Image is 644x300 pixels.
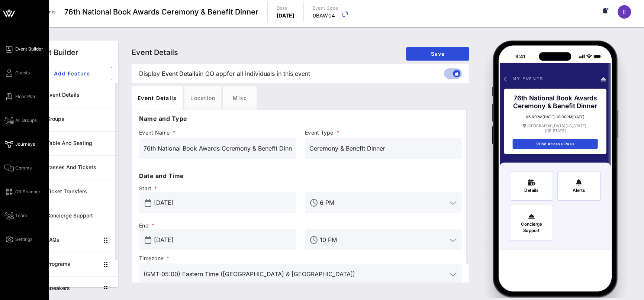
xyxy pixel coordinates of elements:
span: QR Scanner [15,188,41,195]
input: Start Time [320,197,447,209]
span: End [139,222,296,229]
span: Event Details [132,48,178,57]
a: Event Builder [4,45,43,54]
input: Event Type [309,142,457,154]
a: Ticket Transfers [25,180,118,204]
button: Add Feature [31,67,112,80]
span: for all individuals in this event [227,69,310,78]
span: Display in GO app [139,69,310,78]
button: Save [406,47,469,61]
div: Ticket Transfers [46,188,112,195]
div: Speakers [46,285,99,291]
input: End Date [154,234,292,246]
div: Misc [223,86,257,110]
div: Location [184,86,221,110]
span: Journeys [15,141,35,148]
span: Event Builder [15,46,43,52]
span: Comms [15,165,32,171]
input: Timezone [144,268,447,280]
a: FAQs [25,228,118,252]
div: Groups [46,116,112,122]
p: [DATE] [277,12,294,19]
span: Timezone [139,255,462,262]
input: End Time [320,234,447,246]
span: E [622,8,626,16]
button: prepend icon [145,199,151,207]
a: Groups [25,107,118,131]
a: Settings [4,235,32,244]
a: QR Scanner [4,187,41,196]
a: Floor Plan [4,92,36,101]
a: Team [4,211,27,220]
span: 76th National Book Awards Ceremony & Benefit Dinner [64,6,258,17]
input: Start Date [154,197,292,209]
a: Passes and Tickets [25,155,118,180]
div: Concierge Support [46,213,112,219]
div: Event Details [132,86,183,110]
span: Start [139,185,296,192]
div: Passes and Tickets [46,164,112,171]
span: Event Details [162,69,199,78]
span: Event Name [139,129,296,136]
span: Save [412,51,463,57]
div: Event Builder [31,47,78,58]
a: Programs [25,252,118,276]
p: Date [277,4,294,12]
a: All Groups [4,116,37,125]
span: Settings [15,236,32,243]
p: 0BAW04 [313,12,338,19]
span: Add Feature [38,70,106,77]
a: Journeys [4,140,35,149]
div: E [618,5,631,19]
div: Event Details [46,92,112,98]
a: Concierge Support [25,204,118,228]
input: Event Name [144,142,292,154]
a: Event Details [25,83,118,107]
div: Table and Seating [46,140,112,146]
span: Guests [15,70,30,76]
a: Comms [4,164,32,172]
a: Table and Seating [25,131,118,155]
span: Team [15,212,27,219]
a: Guests [4,68,30,77]
button: prepend icon [145,236,151,244]
span: All Groups [15,117,37,124]
div: Programs [46,261,99,267]
span: Event Type [305,129,462,136]
p: Name and Type [139,114,462,123]
p: Event Code [313,4,338,12]
div: FAQs [46,237,99,243]
p: Date and Time [139,171,462,180]
span: Floor Plan [15,93,36,100]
